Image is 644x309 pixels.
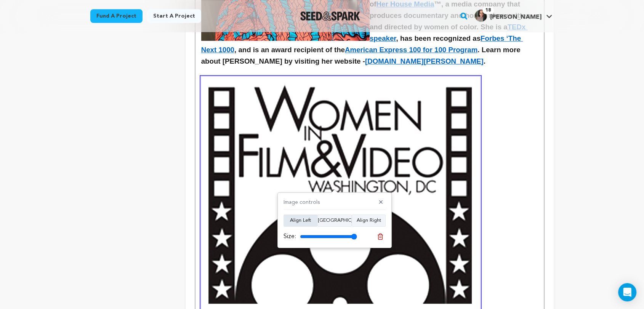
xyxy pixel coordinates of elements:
[147,9,201,23] a: Start a project
[370,23,528,42] a: TEDx speaker
[475,10,487,22] img: Alyscia-Cunningham-2021-crop-copy.jpg
[490,14,541,20] span: [PERSON_NAME]
[376,199,386,207] button: ✕
[352,215,386,227] button: Align Right
[284,199,320,207] h4: Image controls
[473,8,554,24] span: Alyscia C.'s Profile
[284,215,317,227] button: Align Left
[365,57,484,65] a: [DOMAIN_NAME][PERSON_NAME]
[618,283,636,301] div: Open Intercom Messenger
[345,46,477,54] a: American Express 100 for 100 Program
[475,10,541,22] div: Alyscia C.'s Profile
[317,215,352,227] button: [GEOGRAPHIC_DATA]
[473,8,554,22] a: Alyscia C.'s Profile
[300,11,360,21] a: Seed&Spark Homepage
[300,11,360,21] img: Seed&Spark Logo Dark Mode
[90,9,143,23] a: Fund a project
[284,232,296,241] label: Size:
[201,34,523,54] a: Forbes ‘The Next 1000
[482,6,494,14] span: 18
